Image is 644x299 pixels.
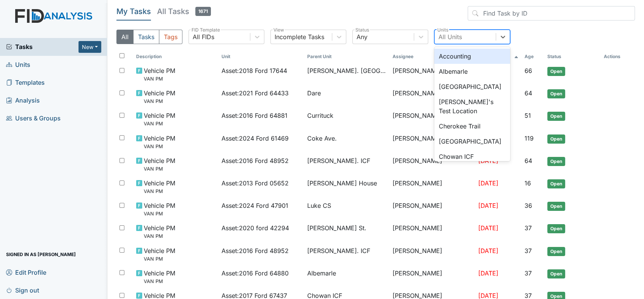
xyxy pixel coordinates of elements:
small: VAN PM [144,143,175,150]
a: Tasks [6,42,79,51]
span: Coke Ave. [307,134,337,143]
span: Dare [307,89,321,98]
span: [DATE] [478,202,498,209]
button: All [116,30,134,44]
div: All Units [438,32,462,41]
span: Asset : 2020 ford 42294 [221,223,289,233]
td: [PERSON_NAME] [390,243,475,266]
div: Any [357,32,368,41]
small: VAN PM [144,255,175,263]
span: Vehicle PM VAN PM [144,246,175,263]
span: Vehicle PM VAN PM [144,66,175,82]
span: [DATE] [478,179,498,187]
div: Incomplete Tasks [275,32,324,41]
td: [PERSON_NAME] [390,176,475,198]
span: Vehicle PM VAN PM [144,201,175,217]
span: 16 [525,179,531,187]
th: Toggle SortBy [304,50,390,63]
span: Users & Groups [6,112,61,124]
span: Templates [6,77,45,89]
td: [PERSON_NAME] [390,108,475,130]
td: [PERSON_NAME] [390,266,475,288]
div: [PERSON_NAME]'s Test Location [434,94,510,119]
span: Vehicle PM VAN PM [144,134,175,150]
span: Edit Profile [6,266,46,278]
span: Vehicle PM VAN PM [144,111,175,127]
span: Open [547,202,565,211]
small: VAN PM [144,233,175,240]
span: Units [6,59,30,71]
span: Asset : 2021 Ford 64433 [221,89,289,98]
small: VAN PM [144,188,175,195]
button: New [79,41,101,53]
th: Toggle SortBy [133,50,219,63]
span: Open [547,269,565,278]
td: [PERSON_NAME] [390,153,475,176]
span: Vehicle PM VAN PM [144,179,175,195]
input: Toggle All Rows Selected [119,53,124,58]
span: 64 [525,89,532,97]
span: Open [547,67,565,76]
span: [DATE] [478,157,498,165]
span: Asset : 2016 Ford 64880 [221,269,289,278]
span: [PERSON_NAME]. ICF [307,156,370,165]
div: All FIDs [193,32,214,41]
span: Asset : 2013 Ford 05652 [221,179,289,188]
small: VAN PM [144,120,175,127]
span: [PERSON_NAME] St. [307,223,366,233]
span: 119 [525,134,534,142]
span: Albemarle [307,269,336,278]
span: Asset : 2024 Ford 61469 [221,134,289,143]
h5: All Tasks [157,6,211,17]
span: 66 [525,67,532,74]
div: [GEOGRAPHIC_DATA] [434,134,510,149]
span: Open [547,247,565,256]
span: [PERSON_NAME]. ICF [307,246,370,255]
th: Toggle SortBy [521,50,544,63]
span: [DATE] [478,247,498,255]
span: 36 [525,202,532,209]
span: Asset : 2016 Ford 64881 [221,111,287,120]
span: [DATE] [478,224,498,232]
div: Type filter [116,30,182,44]
th: Toggle SortBy [218,50,304,63]
th: Toggle SortBy [544,50,601,63]
button: Tags [159,30,182,44]
span: Open [547,179,565,188]
small: VAN PM [144,98,175,105]
span: Asset : 2016 Ford 48952 [221,156,289,165]
span: Open [547,89,565,98]
span: Luke CS [307,201,331,210]
th: Actions [601,50,635,63]
input: Find Task by ID [468,6,635,21]
span: Currituck [307,111,333,120]
small: VAN PM [144,75,175,82]
span: Open [547,157,565,166]
td: [PERSON_NAME] [390,198,475,220]
span: 37 [525,269,532,277]
td: [PERSON_NAME] [390,63,475,85]
span: Open [547,112,565,121]
button: Tasks [133,30,159,44]
span: [PERSON_NAME] House [307,179,377,188]
th: Assignee [390,50,475,63]
span: Vehicle PM VAN PM [144,89,175,105]
span: Analysis [6,95,40,106]
small: VAN PM [144,210,175,217]
span: Open [547,224,565,233]
div: Cherokee Trail [434,119,510,134]
div: Albemarle [434,64,510,79]
h5: My Tasks [116,6,151,17]
div: Accounting [434,49,510,64]
span: 37 [525,247,532,255]
span: Vehicle PM VAN PM [144,269,175,285]
small: VAN PM [144,278,175,285]
span: Asset : 2018 Ford 17644 [221,66,287,75]
span: Signed in as [PERSON_NAME] [6,248,76,260]
span: Asset : 2016 Ford 48952 [221,246,289,255]
span: Open [547,134,565,144]
span: Sign out [6,284,39,296]
span: [DATE] [478,269,498,277]
span: Vehicle PM VAN PM [144,156,175,172]
span: 51 [525,112,531,119]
